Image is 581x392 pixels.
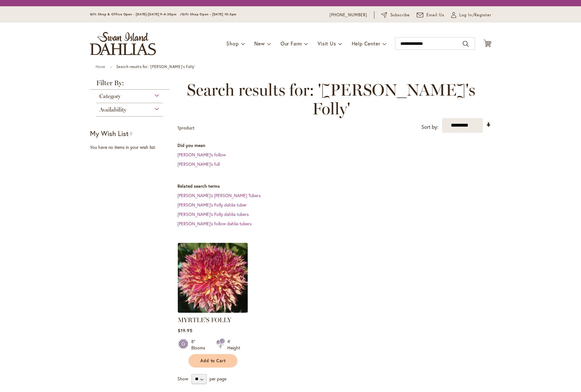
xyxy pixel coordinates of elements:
p: product [177,123,194,133]
span: Shop [226,40,239,47]
span: $19.95 [178,327,193,333]
span: Availability [99,106,126,113]
div: 4' Height [227,338,240,351]
a: Log In/Register [451,12,491,18]
span: Visit Us [318,40,336,47]
a: [PERSON_NAME]'s follow [177,152,226,158]
a: store logo [90,32,156,55]
strong: My Wish List [90,129,129,138]
a: [PERSON_NAME]'s Folly dahlia tuber [177,202,247,208]
span: Search results for: '[PERSON_NAME]'s Folly' [177,81,485,118]
span: New [254,40,265,47]
img: MYRTLE'S FOLLY [178,243,248,313]
a: [PERSON_NAME]'s follow dahlia tubers [177,221,251,227]
a: [PERSON_NAME]'s [PERSON_NAME] Tubers [177,192,261,198]
a: MYRTLE'S FOLLY [178,308,248,314]
strong: Filter By: [90,80,170,90]
a: [PHONE_NUMBER] [330,12,367,18]
a: MYRTLE'S FOLLY [178,316,231,324]
span: Email Us [426,12,444,18]
span: per page [209,375,226,381]
span: 1 [177,125,179,131]
span: Category [99,93,121,100]
a: [PERSON_NAME]'s Folly dahlia tubers [177,211,249,217]
a: Home [96,64,105,69]
button: Search [463,39,468,49]
a: [PERSON_NAME]'s full [177,161,220,167]
span: Gift Shop Open - [DATE] 10-3pm [182,12,236,16]
label: Sort by: [421,121,438,133]
span: Log In/Register [459,12,491,18]
span: Help Center [352,40,380,47]
div: You have no items in your wish list. [90,144,174,150]
strong: Search results for: '[PERSON_NAME]'s Folly' [116,64,195,69]
dt: Related search terms [177,183,491,189]
button: Add to Cart [188,354,237,368]
span: Add to Cart [200,358,226,363]
a: Email Us [417,12,444,18]
span: Subscribe [390,12,410,18]
div: 8" Blooms [191,338,209,351]
span: Show [177,375,188,381]
span: Gift Shop & Office Open - [DATE]-[DATE] 9-4:30pm / [90,12,182,16]
span: Our Farm [281,40,302,47]
dt: Did you mean [177,142,491,149]
a: Subscribe [381,12,410,18]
